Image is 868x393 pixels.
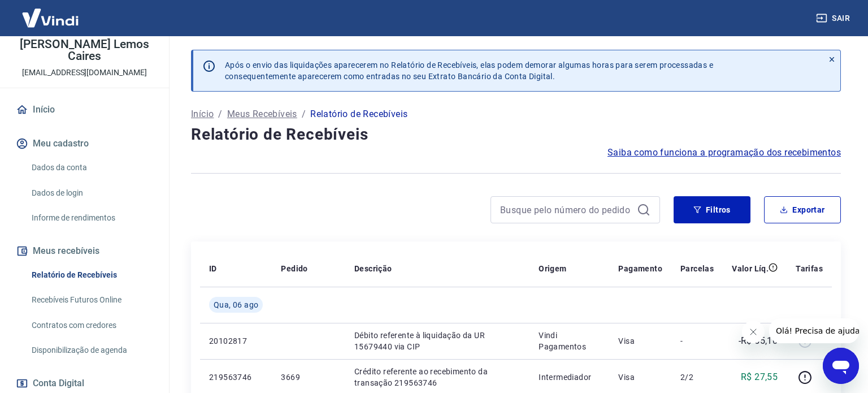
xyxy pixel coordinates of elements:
[14,97,155,122] a: Início
[14,131,155,156] button: Meu cadastro
[14,1,87,35] img: Vindi
[823,348,859,384] iframe: Botão para abrir a janela de mensagens
[354,263,392,274] p: Descrição
[27,339,155,362] a: Disponibilização de agenda
[27,264,155,287] a: Relatório de Recebíveis
[27,206,155,230] a: Informe de rendimentos
[354,366,520,388] p: Crédito referente ao recebimento da transação 219563746
[281,372,336,383] p: 3669
[209,335,263,347] p: 20102817
[302,107,306,121] p: /
[618,263,662,274] p: Pagamento
[225,59,713,82] p: Após o envio das liquidações aparecerem no Relatório de Recebíveis, elas podem demorar algumas ho...
[209,372,263,383] p: 219563746
[680,372,714,383] p: 2/2
[214,299,258,310] span: Qua, 06 ago
[769,318,859,343] iframe: Mensagem da empresa
[22,67,147,79] p: [EMAIL_ADDRESS][DOMAIN_NAME]
[310,107,407,121] p: Relatório de Recebíveis
[539,372,600,383] p: Intermediador
[191,123,841,146] h4: Relatório de Recebíveis
[742,321,765,343] iframe: Fechar mensagem
[732,263,769,274] p: Valor Líq.
[539,263,566,274] p: Origem
[814,8,854,29] button: Sair
[9,38,160,62] p: [PERSON_NAME] Lemos Caires
[680,335,714,347] p: -
[618,335,662,347] p: Visa
[27,156,155,179] a: Dados da conta
[607,146,841,159] a: Saiba como funciona a programação dos recebimentos
[500,201,632,218] input: Busque pelo número do pedido
[618,372,662,383] p: Visa
[7,8,95,17] span: Olá! Precisa de ajuda?
[227,107,297,121] a: Meus Recebíveis
[354,330,520,352] p: Débito referente à liquidação da UR 15679440 via CIP
[14,239,155,264] button: Meus recebíveis
[191,107,214,121] a: Início
[680,263,714,274] p: Parcelas
[764,196,841,223] button: Exportar
[674,196,750,223] button: Filtros
[739,334,778,348] p: -R$ 55,10
[741,370,778,384] p: R$ 27,55
[796,263,823,274] p: Tarifas
[539,330,600,352] p: Vindi Pagamentos
[209,263,217,274] p: ID
[27,314,155,337] a: Contratos com credores
[281,263,307,274] p: Pedido
[218,107,222,121] p: /
[27,182,155,205] a: Dados de login
[27,288,155,312] a: Recebíveis Futuros Online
